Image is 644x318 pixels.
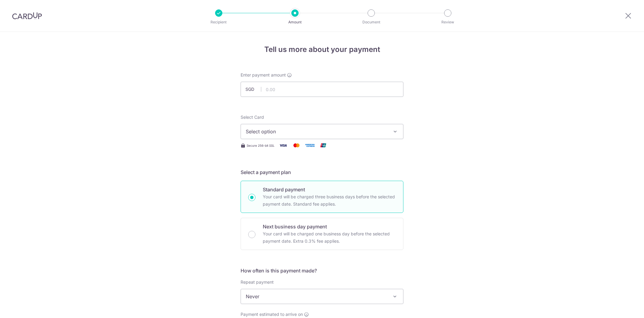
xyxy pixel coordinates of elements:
h4: Tell us more about your payment [241,44,403,55]
span: Never [241,289,403,304]
input: 0.00 [241,82,403,97]
p: Document [349,19,394,25]
p: Amount [272,19,317,25]
img: CardUp [12,12,42,19]
button: Select option [241,124,403,139]
span: Enter payment amount [241,72,286,78]
img: American Express [304,142,316,149]
p: Recipient [196,19,241,25]
h5: How often is this payment made? [241,267,403,274]
p: Review [425,19,470,25]
p: Your card will be charged one business day before the selected payment date. Extra 0.3% fee applies. [263,230,396,245]
img: Mastercard [290,142,303,149]
img: Visa [277,142,289,149]
p: Standard payment [263,186,396,193]
h5: Select a payment plan [241,169,403,176]
span: Select option [246,128,387,135]
img: Union Pay [317,142,329,149]
span: Payment estimated to arrive on [241,311,303,317]
p: Next business day payment [263,223,396,230]
span: SGD [245,86,261,92]
span: Secure 256-bit SSL [247,143,275,148]
span: translation missing: en.payables.payment_networks.credit_card.summary.labels.select_card [241,115,264,120]
label: Repeat payment [241,279,274,285]
span: Never [241,289,403,304]
p: Your card will be charged three business days before the selected payment date. Standard fee appl... [263,193,396,208]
